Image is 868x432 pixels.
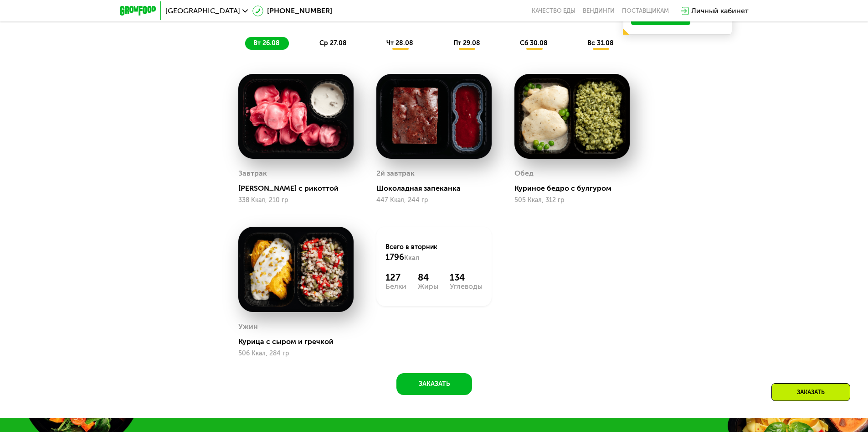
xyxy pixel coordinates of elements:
div: Белки [385,283,406,290]
a: [PHONE_NUMBER] [252,5,332,16]
div: Курица с сыром и гречкой [238,337,361,346]
span: [GEOGRAPHIC_DATA] [165,7,240,15]
div: Углеводы [450,283,483,290]
span: вт 26.08 [253,39,280,47]
span: сб 30.08 [520,39,548,47]
span: пт 29.08 [453,39,480,47]
div: Завтрак [238,167,267,180]
div: 447 Ккал, 244 гр [376,197,492,204]
div: 84 [418,272,438,283]
div: [PERSON_NAME] с рикоттой [238,184,361,193]
div: Жиры [418,283,438,290]
button: Заказать [396,373,472,395]
div: Всего в вторник [385,243,483,263]
div: поставщикам [622,7,669,15]
div: 2й завтрак [376,167,415,180]
span: ср 27.08 [319,39,347,47]
span: вс 31.08 [587,39,614,47]
div: Куриное бедро с булгуром [514,184,637,193]
div: Шоколадная запеканка [376,184,499,193]
div: Обед [514,167,534,180]
div: 338 Ккал, 210 гр [238,197,354,204]
div: 505 Ккал, 312 гр [514,197,630,204]
div: Ужин [238,320,258,333]
div: 127 [385,272,406,283]
span: 1796 [385,252,404,262]
span: чт 28.08 [386,39,413,47]
div: Заказать [771,383,850,401]
div: 506 Ккал, 284 гр [238,350,354,357]
div: 134 [450,272,483,283]
div: Личный кабинет [691,5,749,16]
a: Качество еды [532,7,575,15]
a: Вендинги [583,7,615,15]
span: Ккал [404,254,419,262]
